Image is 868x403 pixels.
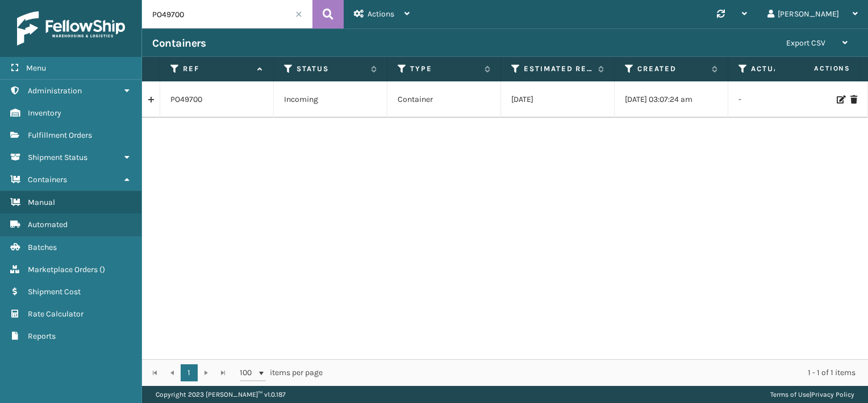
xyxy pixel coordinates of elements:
img: logo [17,11,125,46]
td: [DATE] 03:07:24 am [615,81,728,118]
p: Copyright 2023 [PERSON_NAME]™ v 1.0.187 [156,386,286,403]
span: Shipment Status [28,153,87,162]
span: Containers [28,175,67,184]
a: Privacy Policy [811,390,854,398]
span: Administration [28,86,82,96]
span: Shipment Cost [28,287,81,297]
td: [DATE] [501,81,615,118]
a: Terms of Use [770,390,809,398]
label: Type [410,64,479,74]
td: - [728,81,842,118]
span: Marketplace Orders [28,265,98,274]
span: Fulfillment Orders [28,130,92,140]
i: Edit [837,96,844,104]
a: PO49700 [170,94,202,105]
label: Estimated Receiving Date [524,64,592,74]
label: Created [637,64,706,74]
span: Actions [368,9,394,19]
div: 1 - 1 of 1 items [339,367,856,379]
label: Actual Receiving Date [751,64,820,74]
span: Export CSV [786,38,825,48]
h3: Containers [152,36,206,50]
span: Actions [778,59,857,78]
td: Incoming [274,81,387,118]
i: Delete [850,96,857,104]
a: 1 [181,364,198,381]
span: Automated [28,220,68,229]
div: | [770,386,854,403]
td: Container [387,81,501,118]
span: Rate Calculator [28,309,84,319]
span: Inventory [28,108,61,118]
span: Manual [28,198,55,207]
span: items per page [240,364,323,381]
span: Menu [26,63,46,73]
span: Batches [28,242,57,252]
span: Reports [28,331,56,341]
span: ( ) [99,265,105,274]
label: Status [297,64,365,74]
label: Ref [183,64,252,74]
span: 100 [240,367,257,379]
